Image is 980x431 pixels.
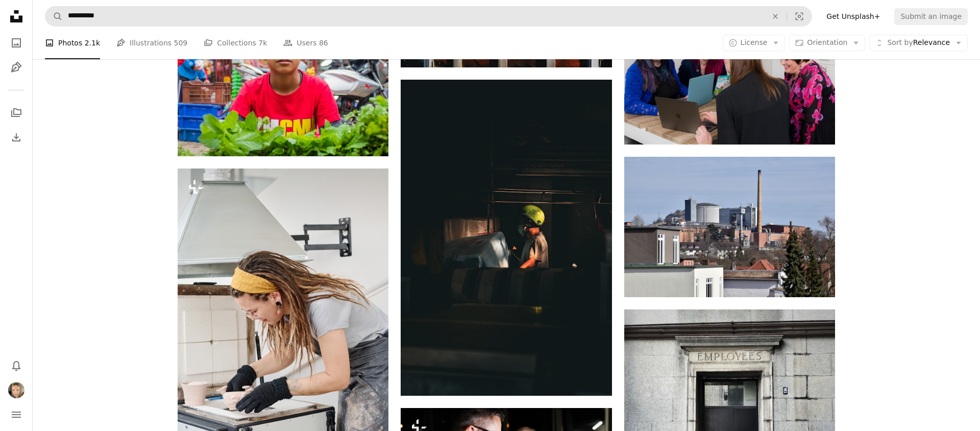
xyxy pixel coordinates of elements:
button: Visual search [787,7,812,26]
a: four woman on brown wooden table looking at laptops [624,69,835,78]
button: Submit an image [894,8,968,25]
form: Find visuals sitewide [45,6,812,27]
a: Illustrations [6,57,27,78]
a: Illustrations 509 [116,27,187,59]
a: Home — Unsplash [6,6,27,29]
a: Users 86 [283,27,328,59]
span: 509 [174,37,188,49]
img: four woman on brown wooden table looking at laptops [624,4,835,145]
a: Download History [6,127,27,148]
a: Young boy in red shirt at a market stall. [178,73,388,82]
button: Profile [6,380,27,400]
span: Sort by [887,38,913,46]
button: Search Unsplash [45,7,63,26]
a: Photos [6,33,27,53]
a: A person wearing a bright green helmet at work. [401,233,611,242]
a: Get Unsplash+ [820,8,886,25]
img: A person wearing a bright green helmet at work. [401,80,611,396]
span: 86 [319,37,328,49]
a: Young creative woman in workwear and protective thick black gloves bending over earthenware heati... [178,322,388,331]
button: Notifications [6,355,27,376]
img: Avatar of user hadas arazi [8,382,24,398]
button: Clear [764,7,787,26]
span: 7k [258,37,267,49]
span: Orientation [807,38,847,46]
button: Menu [6,404,27,425]
button: Sort byRelevance [869,35,968,51]
a: Collections [6,103,27,123]
button: License [723,35,786,51]
a: a factory with smoke stacks in the background [624,222,835,231]
span: Relevance [887,38,950,48]
span: License [741,38,768,46]
a: Collections 7k [204,27,267,59]
button: Orientation [789,35,865,51]
img: a factory with smoke stacks in the background [624,157,835,297]
a: black wooden door [624,410,835,419]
